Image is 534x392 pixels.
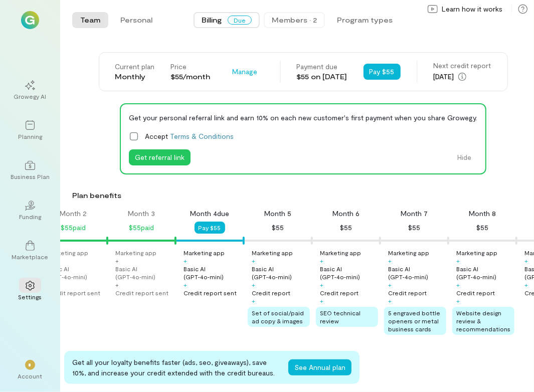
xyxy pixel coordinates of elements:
button: Program types [329,12,401,28]
div: + [524,257,528,265]
div: Basic AI (GPT‑4o‑mini) [388,265,446,281]
button: Hide [451,149,477,165]
a: Growegy AI [12,72,48,108]
div: $55/month [171,72,211,82]
div: $55 paid [129,222,154,234]
div: Marketplace [12,253,49,261]
div: Credit report sent [47,289,100,297]
div: [DATE] [434,71,491,83]
a: Settings [12,273,48,309]
div: Business Plan [11,172,50,180]
div: Marketing app [252,249,293,257]
button: Team [72,12,108,28]
div: Members · 2 [272,15,317,25]
div: Price [171,62,211,72]
button: Personal [112,12,160,28]
span: Manage [233,67,258,77]
div: Next credit report [434,61,491,71]
div: + [388,297,392,305]
div: Monthly [115,72,155,82]
div: + [320,281,323,289]
a: Funding [12,192,48,229]
div: + [320,257,323,265]
button: Manage [227,64,264,80]
button: Get referral link [129,149,191,165]
div: + [320,297,323,305]
div: Basic AI (GPT‑4o‑mini) [115,265,173,281]
div: + [252,257,255,265]
div: Plan benefits [72,190,530,201]
div: Month 6 [332,209,360,219]
div: Credit report [456,289,495,297]
div: + [456,297,460,305]
div: + [115,257,119,265]
div: Marketing app [115,249,156,257]
div: Credit report sent [184,289,237,297]
div: *Account [12,352,48,388]
span: Due [228,16,252,25]
a: Marketplace [12,233,48,269]
a: Terms & Conditions [170,132,234,140]
div: Credit report [320,289,359,297]
div: Basic AI (GPT‑4o‑mini) [47,265,105,281]
div: $55 on [DATE] [297,72,347,82]
span: Website design review & recommendations [456,309,510,332]
div: + [184,281,187,289]
button: Pay $55 [195,222,225,234]
div: $55 paid [61,222,86,234]
div: Month 2 [60,209,87,219]
span: Learn how it works [442,4,502,14]
span: Accept [145,131,234,141]
div: $55 [408,222,420,234]
div: Basic AI (GPT‑4o‑mini) [456,265,514,281]
div: $55 [340,222,352,234]
button: Members · 2 [264,12,325,28]
span: 5 engraved bottle openers or metal business cards [388,309,440,332]
div: + [388,281,392,289]
div: Marketing app [456,249,497,257]
div: + [115,281,119,289]
div: Payment due [297,62,347,72]
div: + [388,257,392,265]
div: Get all your loyalty benefits faster (ads, seo, giveaways), save 10%, and increase your credit ex... [72,357,280,378]
div: + [252,297,255,305]
div: Month 7 [401,209,428,219]
div: Marketing app [388,249,429,257]
span: SEO technical review [320,309,361,324]
div: Credit report [388,289,427,297]
div: Growegy AI [14,92,47,100]
div: $55 [272,222,284,234]
div: + [252,281,255,289]
div: + [184,257,187,265]
button: Pay $55 [364,64,401,80]
div: Account [18,372,43,380]
button: See Annual plan [288,359,351,375]
span: Set of social/paid ad copy & images [252,309,304,324]
div: Get your personal referral link and earn 10% on each new customer's first payment when you share ... [129,112,477,123]
div: + [456,257,460,265]
div: + [456,281,460,289]
a: Business Plan [12,152,48,188]
div: Settings [19,293,42,301]
div: Basic AI (GPT‑4o‑mini) [184,265,242,281]
div: Marketing app [184,249,225,257]
div: Planning [18,132,42,140]
div: $55 [476,222,488,234]
div: Credit report [252,289,290,297]
div: Credit report sent [115,289,168,297]
div: Month 8 [469,209,496,219]
div: Current plan [115,62,155,72]
span: Billing [202,15,222,25]
div: + [524,281,528,289]
div: Basic AI (GPT‑4o‑mini) [320,265,378,281]
div: Basic AI (GPT‑4o‑mini) [252,265,310,281]
div: Marketing app [47,249,88,257]
div: Month 5 [264,209,291,219]
div: Month 3 [128,209,155,219]
div: Marketing app [320,249,361,257]
a: Planning [12,112,48,148]
div: Funding [19,213,41,221]
button: BillingDue [194,12,260,28]
div: Month 4 due [190,209,229,219]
